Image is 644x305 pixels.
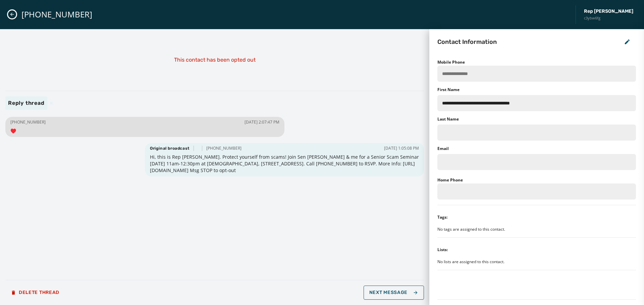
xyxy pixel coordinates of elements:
[437,117,459,122] label: Last Name
[437,177,463,183] label: Home Phone
[384,146,419,151] span: [DATE] 1:05:08 PM
[437,215,447,220] div: Tags:
[10,128,279,134] span: ♥️
[437,87,460,92] label: First Name
[437,146,449,151] label: Email
[584,15,633,21] span: c3ybw6fg
[174,56,256,64] p: This contact has been opted out
[150,146,190,151] span: Original broadcast
[437,259,636,264] div: No lists are assigned to this contact.
[206,146,241,151] span: [PHONE_NUMBER]
[150,154,419,174] span: Hi, this is Rep [PERSON_NAME]. Protect yourself from scams! Join Sen [PERSON_NAME] & me for a Sen...
[437,227,636,232] div: No tags are assigned to this contact.
[584,8,633,15] span: Rep [PERSON_NAME]
[437,37,497,47] h2: Contact Information
[437,59,465,65] label: Mobile Phone
[369,290,418,295] span: Next Message
[437,247,448,252] div: Lists:
[364,286,424,300] button: Next Message
[245,120,279,125] span: [DATE] 2:07:47 PM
